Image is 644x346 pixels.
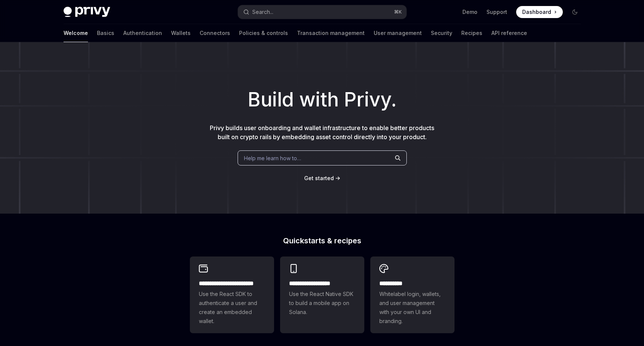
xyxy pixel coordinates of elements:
a: Connectors [200,24,230,42]
span: Dashboard [522,8,551,16]
h1: Build with Privy. [12,85,632,114]
a: Basics [97,24,114,42]
span: Use the React Native SDK to build a mobile app on Solana. [289,290,355,317]
a: Demo [462,8,477,16]
a: Welcome [64,24,88,42]
a: Policies & controls [239,24,288,42]
span: Get started [304,175,334,181]
span: ⌘ K [394,9,402,15]
img: dark logo [64,7,110,17]
span: Use the React SDK to authenticate a user and create an embedded wallet. [199,290,265,326]
a: Recipes [461,24,482,42]
a: Transaction management [297,24,365,42]
button: Toggle dark mode [569,6,581,18]
a: **** *****Whitelabel login, wallets, and user management with your own UI and branding. [370,256,455,333]
h2: Quickstarts & recipes [190,237,455,244]
div: Search... [252,8,273,17]
a: Support [486,8,507,16]
span: Privy builds user onboarding and wallet infrastructure to enable better products built on crypto ... [210,124,434,141]
a: Authentication [123,24,162,42]
a: Security [431,24,452,42]
a: Dashboard [516,6,563,18]
a: Get started [304,175,334,182]
a: Wallets [171,24,191,42]
button: Open search [238,5,406,19]
a: API reference [491,24,527,42]
span: Whitelabel login, wallets, and user management with your own UI and branding. [379,290,445,326]
a: User management [374,24,422,42]
a: **** **** **** ***Use the React Native SDK to build a mobile app on Solana. [280,256,364,333]
span: Help me learn how to… [244,154,301,162]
